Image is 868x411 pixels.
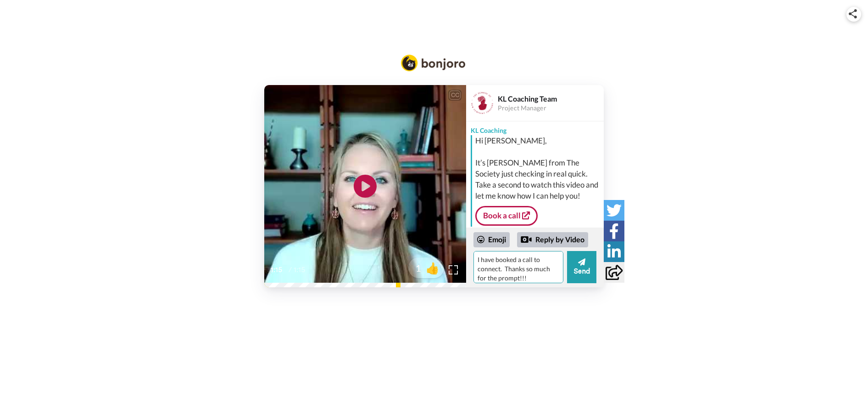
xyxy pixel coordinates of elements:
span: 1:15 [294,264,310,275]
div: Project Manager [498,104,603,112]
span: / [289,264,292,275]
div: KL Coaching [466,121,604,135]
span: 👍 [421,261,444,275]
img: Bonjoro Logo [401,55,465,71]
div: Reply by Video [517,232,588,248]
div: KL Coaching Team [498,94,603,103]
span: 1:15 [271,264,287,275]
textarea: I have booked a call to connect. Thanks so much for the prompt!!! [473,251,563,283]
img: Profile Image [471,92,493,114]
a: Book a call [475,206,538,225]
span: 1 [408,262,421,274]
div: Reply by Video [521,234,532,245]
div: Emoji [473,232,510,247]
button: Send [567,251,596,283]
div: CC [449,91,461,100]
button: 1👍 [408,257,444,278]
img: ic_share.svg [849,9,857,18]
div: Hi [PERSON_NAME], It’s [PERSON_NAME] from The Society just checking in real quick. Take a second ... [475,135,601,201]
